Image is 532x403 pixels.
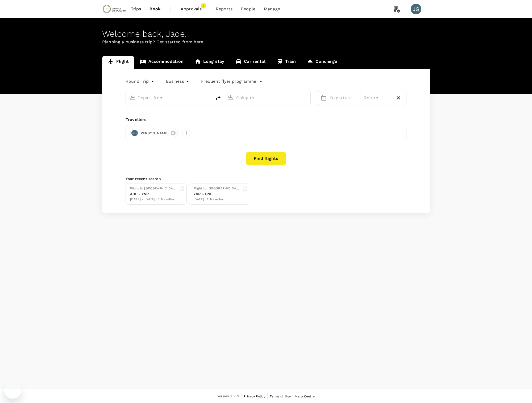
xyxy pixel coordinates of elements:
span: [PERSON_NAME] [136,131,172,136]
button: Frequent flyer programme [201,78,263,85]
div: Welcome back , Jade . [102,29,430,39]
span: Book [149,6,161,12]
span: Reports [216,6,232,12]
a: Help Centre [295,393,315,399]
span: Approvals [181,6,207,12]
a: Concierge [301,56,342,69]
div: Flight to [GEOGRAPHIC_DATA] [193,186,240,191]
p: Your recent search [126,176,406,181]
div: JG[PERSON_NAME] [130,129,178,137]
iframe: Button to launch messaging window [4,382,21,399]
span: People [241,6,255,12]
input: Depart from [138,94,201,102]
a: Long stay [189,56,230,69]
div: [DATE] · 1 Traveller [193,197,240,202]
div: [DATE] - [DATE] · 1 Traveller [130,197,177,202]
span: 5 [201,3,206,9]
p: Frequent flyer programme [201,78,256,85]
button: Find flights [246,152,286,165]
div: Business [166,77,190,86]
a: Terms of Use [270,393,291,399]
div: YVR - BNE [193,191,240,197]
div: Travellers [126,117,406,123]
span: Trips [131,6,141,12]
p: Return [364,95,390,101]
p: Departure [330,95,357,101]
span: Help Centre [295,394,315,398]
span: Manage [264,6,280,12]
button: delete [212,92,225,105]
a: Flight [102,56,134,69]
a: Car rental [230,56,271,69]
button: Open [208,97,209,98]
span: Terms of Use [270,394,291,398]
div: JG [131,130,138,136]
div: Flight to [GEOGRAPHIC_DATA] [130,186,177,191]
button: Open [307,97,308,98]
a: Train [271,56,302,69]
img: Chrysos Corporation [102,3,127,15]
div: ADL - YVR [130,191,177,197]
a: Privacy Policy [244,393,265,399]
span: Version 3.53.2 [217,394,239,399]
a: Accommodation [134,56,189,69]
div: JG [411,4,421,14]
input: Going to [236,94,299,102]
p: Planning a business trip? Get started from here. [102,39,430,45]
span: Privacy Policy [244,394,265,398]
div: Round Trip [126,77,155,86]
